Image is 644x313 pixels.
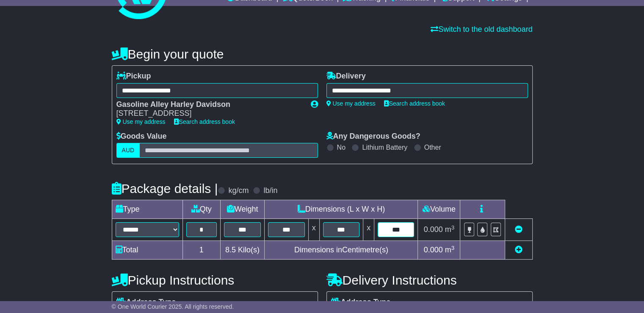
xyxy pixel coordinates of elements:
[418,200,460,219] td: Volume
[112,200,182,219] td: Type
[331,298,391,307] label: Address Type
[424,246,443,254] span: 0.000
[337,143,345,151] label: No
[362,143,407,151] label: Lithium Battery
[424,143,441,151] label: Other
[112,182,218,196] h4: Package details |
[116,143,140,158] label: AUD
[182,200,220,219] td: Qty
[326,100,376,107] a: Use my address
[265,241,418,260] td: Dimensions in Centimetre(s)
[451,224,455,231] sup: 3
[116,100,302,109] div: Gasoline Alley Harley Davidson
[451,245,455,251] sup: 3
[445,246,455,254] span: m
[182,241,220,260] td: 1
[112,273,318,287] h4: Pickup Instructions
[384,100,445,107] a: Search address book
[116,109,302,118] div: [STREET_ADDRESS]
[225,246,236,254] span: 8.5
[326,72,366,81] label: Delivery
[431,25,532,34] a: Switch to the old dashboard
[326,132,420,141] label: Any Dangerous Goods?
[116,132,167,141] label: Goods Value
[220,241,264,260] td: Kilo(s)
[363,219,374,241] td: x
[263,186,277,196] label: lb/in
[265,200,418,219] td: Dimensions (L x W x H)
[112,303,234,310] span: © One World Courier 2025. All rights reserved.
[112,47,533,61] h4: Begin your quote
[228,186,249,196] label: kg/cm
[326,273,533,287] h4: Delivery Instructions
[174,118,235,125] a: Search address book
[116,72,151,81] label: Pickup
[112,241,182,260] td: Total
[116,118,166,125] a: Use my address
[445,225,455,234] span: m
[220,200,264,219] td: Weight
[515,246,522,254] a: Add new item
[515,225,522,234] a: Remove this item
[424,225,443,234] span: 0.000
[116,298,176,307] label: Address Type
[308,219,319,241] td: x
